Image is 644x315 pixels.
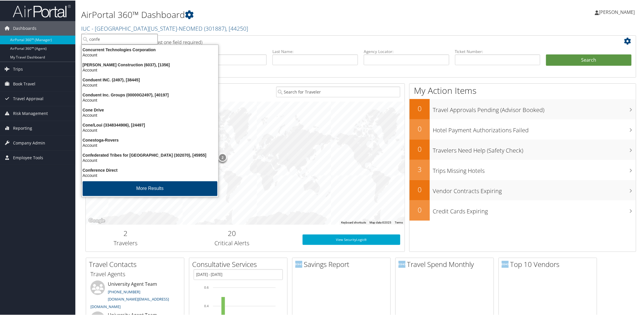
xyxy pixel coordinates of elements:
[410,119,636,139] a: 0Hotel Payment Authorizations Failed
[108,289,140,294] a: [PHONE_NUMBER]
[433,163,636,174] h3: Trips Missing Hotels
[83,181,217,195] button: More Results
[78,82,222,87] div: Account
[78,142,222,147] div: Account
[78,112,222,117] div: Account
[410,159,636,180] a: 3Trips Missing Hotels
[90,228,161,238] h2: 2
[226,24,248,32] span: , [ 44250 ]
[78,52,222,57] div: Account
[204,304,209,307] tspan: 0.4
[78,107,222,112] div: Cone Drive
[78,97,222,102] div: Account
[433,184,636,195] h3: Vendor Contracts Expiring
[364,48,449,54] label: Agency Locator:
[433,143,636,154] h3: Travelers Need Help (Safety Check)
[218,153,227,161] div: 2
[13,21,37,35] span: Dashboards
[276,86,400,97] input: Search for Traveler
[502,259,597,269] h2: Top 10 Vendors
[410,144,430,153] h2: 0
[192,259,287,269] h2: Consultative Services
[89,259,184,269] h2: Travel Contacts
[90,239,161,247] h3: Travelers
[410,164,430,174] h2: 3
[87,217,106,224] img: Google
[410,123,430,133] h2: 0
[410,103,430,113] h2: 0
[13,76,35,91] span: Book Travel
[87,217,106,224] a: Open this area in Google Maps (opens a new window)
[170,239,294,247] h3: Critical Alerts
[81,33,158,44] input: Search Accounts
[13,150,43,164] span: Employee Tools
[13,91,43,105] span: Travel Approval
[78,157,222,162] div: Account
[410,200,636,220] a: 0Credit Cards Expiring
[81,8,454,20] h1: AirPortal 360™ Dashboard
[88,280,183,311] li: University Agent Team
[295,259,390,269] h2: Savings Report
[502,260,509,267] img: domo-logo.png
[78,172,222,177] div: Account
[410,139,636,159] a: 0Travelers Need Help (Safety Check)
[13,61,23,76] span: Trips
[303,234,400,244] a: View SecurityLogic®
[204,285,209,289] tspan: 0.6
[395,220,403,224] a: Terms (opens in new tab)
[147,39,202,45] span: (at least one field required)
[78,47,222,52] div: Concurrent Technologies Corporation
[410,84,636,96] h1: My Action Items
[599,8,635,15] span: [PERSON_NAME]
[410,184,430,194] h2: 0
[204,24,226,32] span: ( 301887 )
[78,127,222,132] div: Account
[78,77,222,82] div: Conduent INC. (2497), [38445]
[78,62,222,67] div: [PERSON_NAME] Construction (6037), [1356]
[272,48,358,54] label: Last Name:
[433,123,636,134] h3: Hotel Payment Authorizations Failed
[90,36,586,46] h2: Airtinerary Lookup
[341,220,366,224] button: Keyboard shortcuts
[13,106,48,120] span: Risk Management
[181,48,267,54] label: First Name:
[410,204,430,214] h2: 0
[455,48,541,54] label: Ticket Number:
[13,120,32,135] span: Reporting
[433,102,636,113] h3: Travel Approvals Pending (Advisor Booked)
[13,135,45,150] span: Company Admin
[78,152,222,157] div: Confederated Tribes for [GEOGRAPHIC_DATA] (302070), [45955]
[78,67,222,72] div: Account
[410,180,636,200] a: 0Vendor Contracts Expiring
[399,259,494,269] h2: Travel Spend Monthly
[546,54,632,65] button: Search
[410,98,636,119] a: 0Travel Approvals Pending (Advisor Booked)
[90,270,180,278] h3: Travel Agents
[295,260,302,267] img: domo-logo.png
[433,204,636,215] h3: Credit Cards Expiring
[370,220,391,224] span: Map data ©2025
[595,3,641,20] a: [PERSON_NAME]
[78,122,222,127] div: Cone/Loui (3348344906), [24497]
[78,167,222,172] div: Conference Direct
[13,4,71,17] img: airportal-logo.png
[81,24,248,32] a: IUC - [GEOGRAPHIC_DATA][US_STATE]-NEOMED
[90,296,169,309] a: [DOMAIN_NAME][EMAIL_ADDRESS][DOMAIN_NAME]
[170,228,294,238] h2: 20
[78,137,222,142] div: Conestoga-Rovers
[399,260,405,267] img: domo-logo.png
[78,92,222,97] div: Conduent Inc. Groups (00000G2497), [40197]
